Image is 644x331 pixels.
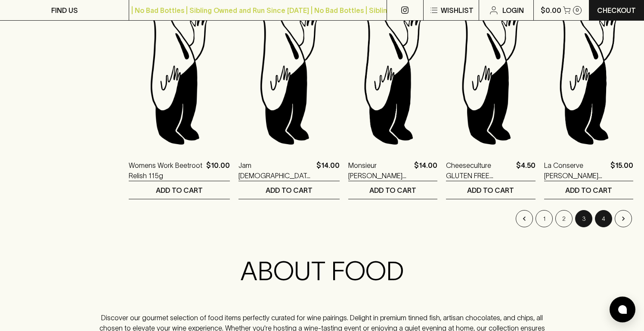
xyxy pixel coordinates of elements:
button: Go to page 4 [595,210,612,227]
p: ADD TO CART [369,185,416,195]
button: ADD TO CART [544,181,633,199]
button: ADD TO CART [238,181,340,199]
button: ADD TO CART [446,181,535,199]
button: Go to page 1 [536,210,553,227]
button: Go to page 2 [555,210,573,227]
p: $0.00 [541,5,561,15]
p: ADD TO CART [565,185,612,195]
a: Jam [DEMOGRAPHIC_DATA] Bread & Butter Pickle 370g [238,160,313,181]
p: Wishlist [441,5,474,15]
button: Go to previous page [516,210,533,227]
button: Go to next page [615,210,632,227]
p: $15.00 [610,160,633,181]
a: Cheeseculture GLUTEN FREE Crispbread 100g [446,160,512,181]
p: $14.00 [414,160,437,181]
p: $14.00 [316,160,340,181]
p: Login [502,5,524,15]
h2: ABOUT FOOD [96,256,547,287]
p: Checkout [597,5,636,15]
a: La Conserve [PERSON_NAME] Whole Cerignola Olives 540g [544,160,607,181]
p: $10.00 [206,160,230,181]
p: ADD TO CART [467,185,514,195]
a: Womens Work Beetroot Relish 115g [129,160,203,181]
a: Monsieur [PERSON_NAME] Dark Chocolate With Sea Salt Bar 80g [348,160,411,181]
p: $4.50 [516,160,536,181]
button: ADD TO CART [348,181,437,199]
button: ADD TO CART [129,181,230,199]
nav: pagination navigation [129,210,633,227]
p: ADD TO CART [266,185,313,195]
p: FIND US [51,5,78,15]
p: 0 [576,8,579,12]
button: page 3 [575,210,592,227]
p: ADD TO CART [156,185,203,195]
img: bubble-icon [618,305,627,314]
